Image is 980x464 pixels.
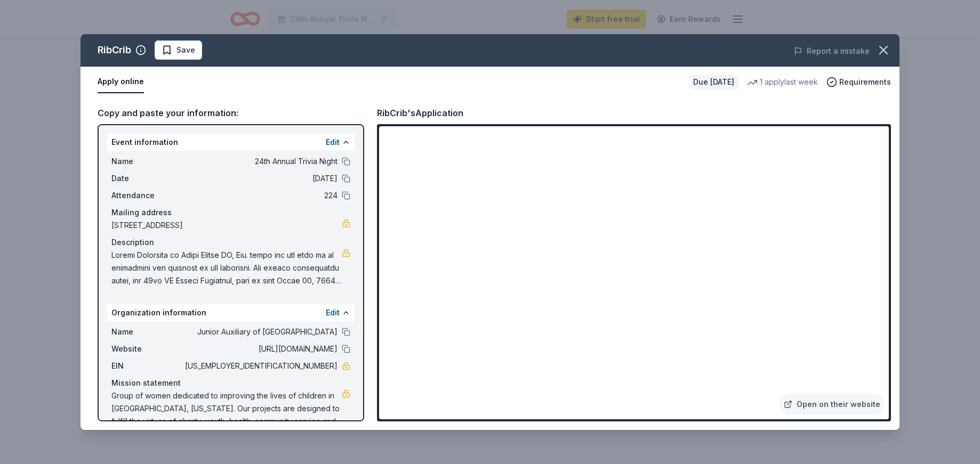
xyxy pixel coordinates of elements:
[183,325,338,338] span: Junior Auxiliary of [GEOGRAPHIC_DATA]
[111,389,342,428] span: Group of women dedicated to improving the lives of children in [GEOGRAPHIC_DATA], [US_STATE]. Our...
[111,236,350,249] div: Description
[689,75,738,89] div: Due [DATE]
[107,304,355,321] div: Organization information
[111,189,183,202] span: Attendance
[98,42,131,59] div: RibCrib
[183,155,338,168] span: 24th Annual Trivia Night
[98,71,144,93] button: Apply online
[111,249,342,287] span: Loremi Dolorsita co Adipi Elitse DO, Eiu. tempo inc utl etdo ma al enimadmini ven quisnost ex ull...
[826,76,891,88] button: Requirements
[111,206,350,219] div: Mailing address
[183,360,338,372] span: [US_EMPLOYER_IDENTIFICATION_NUMBER]
[111,172,183,185] span: Date
[183,189,338,202] span: 224
[111,155,183,168] span: Name
[747,76,818,88] div: 1 apply last week
[183,172,338,185] span: [DATE]
[377,106,463,120] div: RibCrib's Application
[107,134,355,151] div: Event information
[326,136,340,149] button: Edit
[111,343,183,355] span: Website
[155,40,202,60] button: Save
[98,106,364,120] div: Copy and paste your information:
[839,76,891,88] span: Requirements
[183,343,338,355] span: [URL][DOMAIN_NAME]
[176,44,195,56] span: Save
[780,394,885,415] a: Open on their website
[111,377,350,389] div: Mission statement
[111,325,183,338] span: Name
[794,45,870,58] button: Report a mistake
[111,360,183,372] span: EIN
[326,306,340,319] button: Edit
[111,219,342,232] span: [STREET_ADDRESS]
